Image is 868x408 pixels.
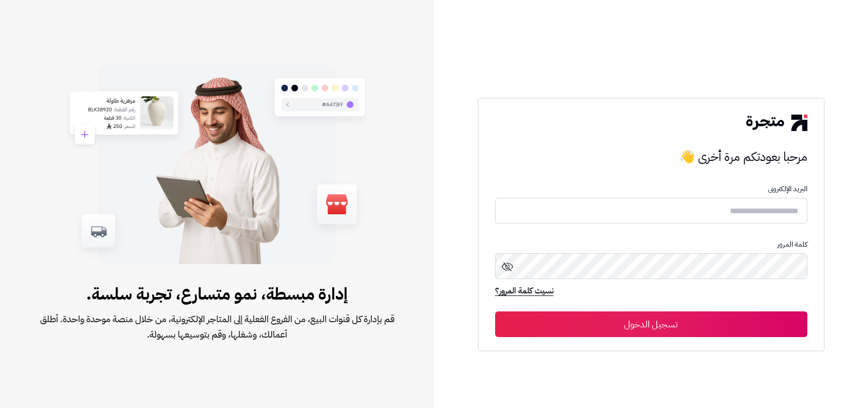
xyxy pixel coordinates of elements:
a: نسيت كلمة المرور؟ [495,285,554,299]
span: إدارة مبسطة، نمو متسارع، تجربة سلسة. [33,282,401,306]
p: كلمة المرور [495,240,807,249]
button: تسجيل الدخول [495,311,807,337]
span: قم بإدارة كل قنوات البيع، من الفروع الفعلية إلى المتاجر الإلكترونية، من خلال منصة موحدة واحدة. أط... [33,311,401,342]
h3: مرحبا بعودتكم مرة أخرى 👋 [495,146,807,167]
img: logo-2.png [746,115,807,131]
p: البريد الإلكترونى [495,185,807,193]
